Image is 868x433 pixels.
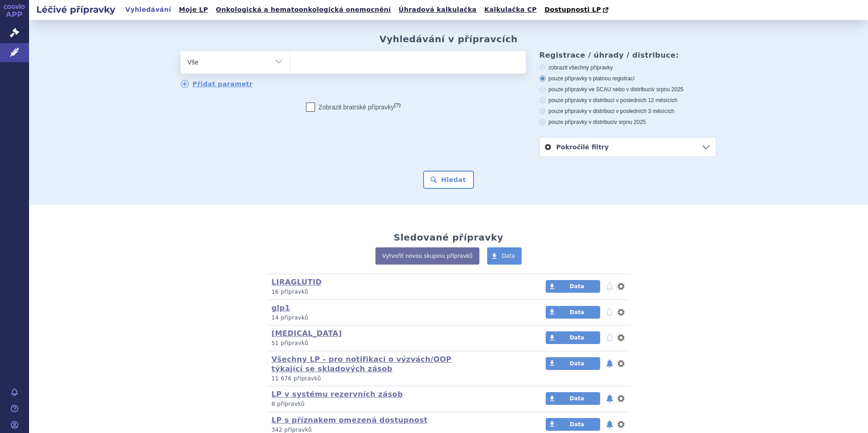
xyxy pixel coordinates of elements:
span: Data [570,360,584,367]
span: Data [570,309,584,315]
span: Data [570,395,584,402]
span: 14 přípravků [271,315,308,321]
a: Data [546,280,600,293]
a: Přidat parametr [181,80,253,88]
span: 16 přípravků [271,289,308,295]
span: 51 přípravků [271,340,308,346]
button: nastavení [616,419,626,430]
a: Pokročilé filtry [540,138,716,157]
span: v srpnu 2025 [652,86,683,93]
a: LP v systému rezervních zásob [271,390,403,399]
a: LIRAGLUTID [271,278,322,286]
h3: Registrace / úhrady / distribuce: [539,51,716,59]
h2: Vyhledávání v přípravcích [380,34,518,44]
span: Data [570,283,584,290]
label: pouze přípravky v distribuci v posledních 12 měsících [539,97,716,104]
button: notifikace [605,281,614,292]
a: Data [546,306,600,319]
span: v srpnu 2025 [614,119,646,125]
h2: Léčivé přípravky [29,3,123,16]
button: nastavení [616,281,626,292]
button: notifikace [605,419,614,430]
button: Hledat [423,171,474,189]
span: Data [570,421,584,428]
span: 11 676 přípravků [271,375,321,382]
label: Zobrazit bratrské přípravky [306,103,401,112]
a: Data [546,331,600,344]
button: notifikace [605,332,614,343]
a: LP s příznakem omezená dostupnost [271,416,428,424]
h2: Sledované přípravky [394,232,503,243]
a: Všechny LP - pro notifikaci o výzvách/OOP týkající se skladových zásob [271,355,452,373]
label: pouze přípravky v distribuci v posledních 3 měsících [539,108,716,115]
button: nastavení [616,358,626,369]
span: Data [570,335,584,341]
span: 342 přípravků [271,427,312,433]
button: nastavení [616,393,626,404]
span: Dostupnosti LP [544,6,601,13]
a: glp1 [271,304,290,312]
a: [MEDICAL_DATA] [271,329,342,338]
span: Data [502,253,515,259]
a: Dostupnosti LP [542,4,613,16]
a: Úhradová kalkulačka [396,4,479,16]
a: Vyhledávání [123,4,174,16]
abbr: (?) [394,102,400,108]
button: notifikace [605,307,614,318]
label: pouze přípravky ve SCAU nebo v distribuci [539,86,716,93]
a: Vytvořit novou skupinu přípravků [375,247,479,265]
button: nastavení [616,307,626,318]
a: Kalkulačka CP [482,4,540,16]
button: notifikace [605,358,614,369]
span: 8 přípravků [271,401,305,407]
a: Data [487,247,522,265]
label: zobrazit všechny přípravky [539,64,716,71]
label: pouze přípravky s platnou registrací [539,75,716,82]
a: Moje LP [176,4,211,16]
a: Data [546,418,600,431]
a: Data [546,392,600,405]
button: notifikace [605,393,614,404]
button: nastavení [616,332,626,343]
a: Data [546,357,600,370]
label: pouze přípravky v distribuci [539,118,716,126]
a: Onkologická a hematoonkologická onemocnění [213,4,394,16]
